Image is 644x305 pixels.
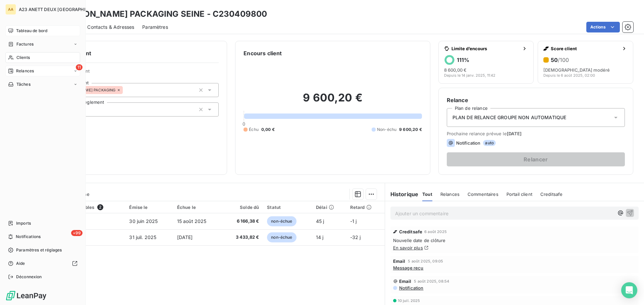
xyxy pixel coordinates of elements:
[422,192,432,197] span: Tout
[543,67,610,73] span: [DEMOGRAPHIC_DATA] modéré
[226,234,259,241] span: 3 433,82 €
[5,258,80,269] a: Aide
[483,140,496,146] span: auto
[5,218,80,229] a: Imports
[316,218,324,224] span: 45 j
[399,229,423,234] span: Creditsafe
[456,140,481,146] span: Notification
[54,68,219,78] span: Propriétés Client
[540,192,563,197] span: Creditsafe
[440,192,460,197] span: Relances
[551,57,569,63] h6: 50
[451,46,520,51] span: Limite d’encours
[447,96,625,104] h6: Relance
[261,127,275,133] span: 0,00 €
[444,67,467,73] span: 8 600,00 €
[398,299,420,303] span: 10 juil. 2025
[551,46,619,51] span: Score client
[468,192,498,197] span: Commentaires
[538,41,633,84] button: Score client50/100[DEMOGRAPHIC_DATA] modéréDepuis le 6 août 2025, 02:00
[408,259,443,263] span: 5 août 2025, 09:05
[129,234,156,240] span: 31 juil. 2025
[267,216,296,226] span: non-échue
[5,39,80,50] a: Factures
[76,64,83,70] span: 11
[177,205,218,210] div: Échue le
[350,205,381,210] div: Retard
[558,57,569,63] span: /100
[316,234,324,240] span: 14 j
[97,204,103,210] span: 2
[142,24,168,30] span: Paramètres
[41,49,219,57] h6: Informations client
[62,88,115,92] span: [PERSON_NAME] PACKAGING
[129,205,169,210] div: Émise le
[16,234,41,240] span: Notifications
[244,49,282,57] h6: Encours client
[543,73,595,77] span: Depuis le 6 août 2025, 02:00
[5,25,80,36] a: Tableau de bord
[249,127,259,133] span: Échu
[506,192,532,197] span: Portail client
[16,274,42,280] span: Déconnexion
[393,245,423,250] a: En savoir plus
[447,152,625,166] button: Relancer
[16,260,25,266] span: Aide
[226,205,259,210] div: Solde dû
[414,279,449,283] span: 5 août 2025, 08:54
[316,205,342,210] div: Délai
[438,41,534,84] button: Limite d’encours111%8 600,00 €Depuis le 14 janv. 2025, 11:42
[5,245,80,255] a: Paramètres et réglages
[350,218,357,224] span: -1 j
[424,230,447,234] span: 6 août 2025
[385,190,419,198] h6: Historique
[5,4,16,15] div: AA
[129,218,158,224] span: 30 juin 2025
[244,91,422,111] h2: 9 600,20 €
[177,218,207,224] span: 15 août 2025
[377,127,396,133] span: Non-échu
[457,57,469,63] h6: 111 %
[586,22,620,32] button: Actions
[507,131,522,136] span: [DATE]
[16,81,31,87] span: Tâches
[267,232,296,242] span: non-échue
[53,204,121,210] div: Pièces comptables
[123,87,128,93] input: Ajouter une valeur
[447,131,625,136] span: Prochaine relance prévue le
[398,285,424,291] span: Notification
[5,52,80,63] a: Clients
[71,230,83,236] span: +99
[16,220,31,226] span: Imports
[393,238,636,243] span: Nouvelle date de clôture
[16,41,34,47] span: Factures
[393,258,406,264] span: Email
[19,7,104,12] span: A23 ANETT DEUX [GEOGRAPHIC_DATA]
[87,24,134,30] span: Contacts & Adresses
[5,79,80,90] a: Tâches
[177,234,193,240] span: [DATE]
[267,205,308,210] div: Statut
[243,121,245,127] span: 0
[399,127,422,133] span: 9 600,20 €
[16,55,30,61] span: Clients
[350,234,361,240] span: -32 j
[5,66,80,76] a: 11Relances
[399,279,412,284] span: Email
[226,218,259,225] span: 6 166,38 €
[16,247,62,253] span: Paramètres et réglages
[452,114,567,121] span: PLAN DE RELANCE GROUPE NON AUTOMATIQUE
[5,290,47,301] img: Logo LeanPay
[393,265,424,271] span: Message reçu
[621,282,637,298] div: Open Intercom Messenger
[59,8,267,20] h3: [PERSON_NAME] PACKAGING SEINE - C230409800
[16,68,34,74] span: Relances
[16,28,47,34] span: Tableau de bord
